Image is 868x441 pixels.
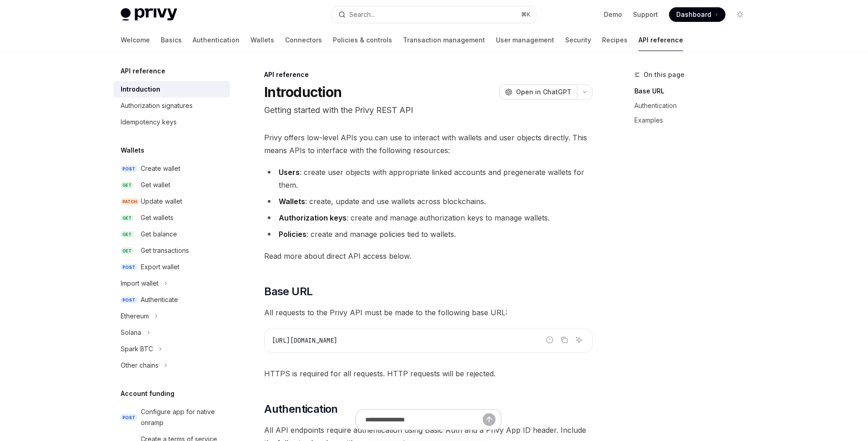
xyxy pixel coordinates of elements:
[141,294,178,305] div: Authenticate
[499,84,577,100] button: Open in ChatGPT
[264,250,592,262] span: Read more about direct API access below.
[285,29,322,51] a: Connectors
[113,324,230,341] button: Toggle Solana section
[279,168,300,177] strong: Users
[121,231,133,238] span: GET
[121,145,144,156] h5: Wallets
[264,84,342,100] h1: Introduction
[121,264,137,271] span: POST
[521,11,531,18] span: ⌘ K
[113,292,230,308] a: POSTAuthenticate
[113,259,230,275] a: POSTExport wallet
[121,29,150,51] a: Welcome
[733,7,747,22] button: Toggle dark mode
[272,336,337,344] span: [URL][DOMAIN_NAME]
[141,245,189,256] div: Get transactions
[121,8,177,21] img: light logo
[113,81,230,97] a: Introduction
[264,211,592,224] li: : create and manage authorization keys to manage wallets.
[113,97,230,114] a: Authorization signatures
[349,9,375,20] div: Search...
[250,29,274,51] a: Wallets
[633,10,658,19] a: Support
[279,213,347,222] strong: Authorization keys
[121,388,174,399] h5: Account funding
[643,69,684,80] span: On this page
[121,360,158,371] div: Other chains
[113,210,230,226] a: GETGet wallets
[669,7,725,22] a: Dashboard
[121,84,160,95] div: Introduction
[264,131,592,157] span: Privy offers low-level APIs you can use to interact with wallets and user objects directly. This ...
[264,70,592,79] div: API reference
[333,29,392,51] a: Policies & controls
[141,229,177,240] div: Get balance
[141,163,180,174] div: Create wallet
[634,84,755,98] a: Base URL
[141,406,225,428] div: Configure app for native onramp
[483,413,495,426] button: Send message
[634,98,755,113] a: Authentication
[565,29,591,51] a: Security
[573,334,585,346] button: Ask AI
[193,29,240,51] a: Authentication
[121,198,139,205] span: PATCH
[121,66,165,77] h5: API reference
[141,179,170,190] div: Get wallet
[141,262,179,272] div: Export wallet
[121,100,193,111] div: Authorization signatures
[121,414,137,421] span: POST
[264,306,592,319] span: All requests to the Privy API must be made to the following base URL:
[634,113,755,128] a: Examples
[113,242,230,259] a: GETGet transactions
[161,29,182,51] a: Basics
[113,341,230,357] button: Toggle Spark BTC section
[121,117,177,128] div: Idempotency keys
[121,247,133,254] span: GET
[113,160,230,177] a: POSTCreate wallet
[403,29,485,51] a: Transaction management
[544,334,556,346] button: Report incorrect code
[516,87,572,97] span: Open in ChatGPT
[113,114,230,130] a: Idempotency keys
[121,344,153,354] div: Spark BTC
[121,311,149,322] div: Ethereum
[121,215,133,221] span: GET
[638,29,683,51] a: API reference
[602,29,628,51] a: Recipes
[121,165,137,172] span: POST
[365,410,483,430] input: Ask a question...
[113,177,230,193] a: GETGet wallet
[558,334,570,346] button: Copy the contents from the code block
[496,29,554,51] a: User management
[264,367,592,380] span: HTTPS is required for all requests. HTTP requests will be rejected.
[676,10,711,19] span: Dashboard
[113,226,230,242] a: GETGet balance
[113,404,230,431] a: POSTConfigure app for native onramp
[264,284,312,299] span: Base URL
[264,104,592,117] p: Getting started with the Privy REST API
[113,275,230,292] button: Toggle Import wallet section
[141,212,174,223] div: Get wallets
[264,195,592,208] li: : create, update and use wallets across blockchains.
[604,10,622,19] a: Demo
[113,308,230,324] button: Toggle Ethereum section
[113,193,230,210] a: PATCHUpdate wallet
[279,197,305,206] strong: Wallets
[121,297,137,303] span: POST
[121,278,158,289] div: Import wallet
[332,6,536,23] button: Open search
[264,166,592,191] li: : create user objects with appropriate linked accounts and pregenerate wallets for them.
[121,182,133,189] span: GET
[264,402,338,416] span: Authentication
[279,230,306,239] strong: Policies
[141,196,182,207] div: Update wallet
[121,327,141,338] div: Solana
[113,357,230,374] button: Toggle Other chains section
[264,228,592,241] li: : create and manage policies tied to wallets.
